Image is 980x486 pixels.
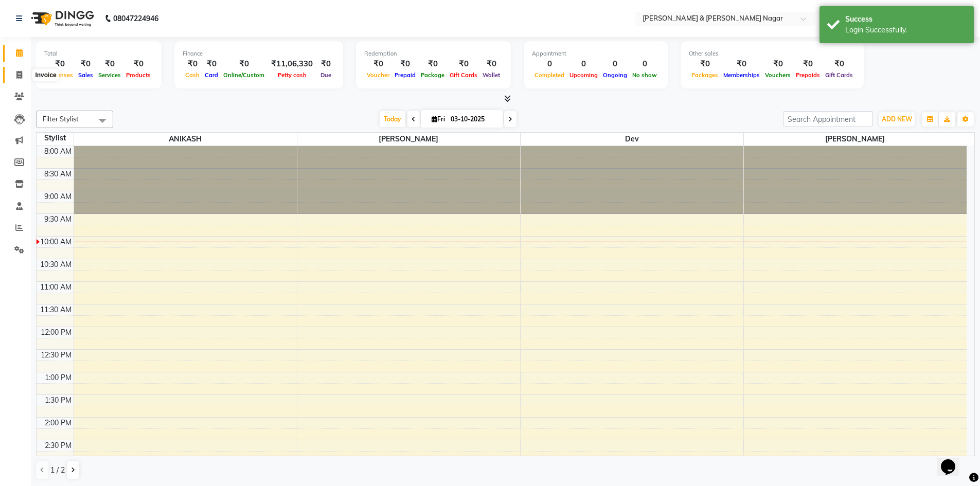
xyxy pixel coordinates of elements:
span: ADD NEW [882,115,912,123]
span: Services [96,71,123,79]
div: ₹0 [721,58,762,70]
div: ₹0 [123,58,153,70]
div: Success [845,14,966,25]
div: 2:00 PM [43,418,74,428]
span: Gift Cards [823,71,856,79]
span: Vouchers [762,71,793,79]
div: Stylist [37,133,74,143]
div: 0 [630,58,660,70]
div: ₹0 [689,58,721,70]
span: Sales [76,71,96,79]
img: logo [26,4,97,33]
span: Upcoming [567,71,600,79]
span: Ongoing [600,71,630,79]
span: 1 / 2 [50,465,65,476]
div: ₹0 [392,58,418,70]
div: ₹0 [364,58,392,70]
div: ₹0 [793,58,823,70]
div: 0 [567,58,600,70]
span: Filter Stylist [43,115,79,123]
div: Redemption [364,49,503,58]
span: Due [318,71,334,79]
div: 8:30 AM [42,169,74,179]
b: 08047224946 [113,4,158,33]
div: 10:30 AM [38,259,74,270]
span: Online/Custom [221,71,267,79]
div: 1:30 PM [43,395,74,406]
span: Packages [689,71,721,79]
div: Total [44,49,153,58]
div: 11:00 AM [38,282,74,293]
span: ANIKASH [74,133,297,146]
div: Finance [183,49,335,58]
span: Card [202,71,221,79]
span: Memberships [721,71,762,79]
div: 2:30 PM [43,440,74,451]
span: Petty cash [275,71,309,79]
div: ₹0 [418,58,447,70]
div: 9:30 AM [42,214,74,225]
div: 10:00 AM [38,237,74,247]
iframe: chat widget [937,445,970,476]
div: ₹0 [44,58,76,70]
div: Appointment [532,49,660,58]
div: 8:00 AM [42,146,74,157]
span: Today [380,111,405,127]
span: Dev [521,133,743,146]
div: 0 [532,58,567,70]
div: Login Successfully. [845,25,966,35]
span: Fri [429,115,448,123]
span: Wallet [480,71,503,79]
div: ₹0 [96,58,123,70]
span: Package [418,71,447,79]
div: Other sales [689,49,856,58]
span: Completed [532,71,567,79]
input: Search Appointment [783,111,873,127]
div: ₹0 [202,58,221,70]
input: 2025-10-03 [448,112,499,127]
span: Voucher [364,71,392,79]
div: ₹0 [317,58,335,70]
div: Invoice [32,69,59,81]
div: ₹0 [762,58,793,70]
div: ₹0 [823,58,856,70]
div: ₹0 [183,58,202,70]
div: 9:00 AM [42,191,74,202]
div: ₹0 [480,58,503,70]
div: ₹0 [447,58,480,70]
span: Cash [183,71,202,79]
button: ADD NEW [879,112,915,127]
span: [PERSON_NAME] [297,133,520,146]
div: ₹0 [76,58,96,70]
div: 1:00 PM [43,372,74,383]
div: ₹0 [221,58,267,70]
span: No show [630,71,660,79]
span: Prepaid [392,71,418,79]
span: Gift Cards [447,71,480,79]
div: 11:30 AM [38,304,74,315]
span: Products [123,71,153,79]
span: [PERSON_NAME] [744,133,967,146]
div: 12:00 PM [39,327,74,338]
span: Prepaids [793,71,823,79]
div: 12:30 PM [39,350,74,361]
div: 0 [600,58,630,70]
div: ₹11,06,330 [267,58,317,70]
